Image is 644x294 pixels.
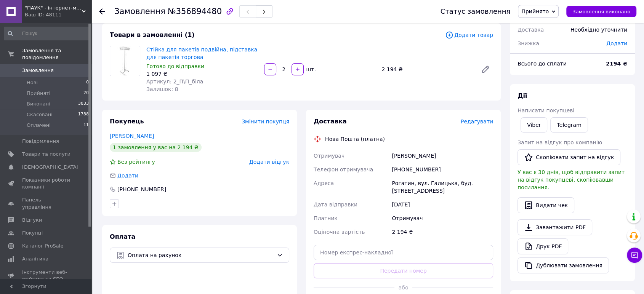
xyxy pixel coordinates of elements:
div: Статус замовлення [441,8,511,15]
span: Інструменти веб-майстра та SEO [22,269,70,283]
div: Ваш ID: 48111 [25,11,91,18]
span: Прийняті [27,90,50,97]
span: Платник [314,215,338,221]
span: Оплата на рахунок [128,251,274,259]
span: або [394,284,412,291]
span: Додати [117,173,138,179]
a: Стійка для пакетів подвійна, підставка для пакетів торгова [146,46,257,60]
button: Видати чек [517,197,574,213]
span: Запит на відгук про компанію [517,139,602,145]
input: Номер експрес-накладної [314,245,493,260]
span: Всього до сплати [517,61,567,67]
span: Замовлення виконано [572,9,630,14]
a: Завантажити PDF [517,219,592,235]
a: Друк PDF [517,238,568,254]
b: 2194 ₴ [606,61,627,67]
div: Отримувач [390,211,495,225]
span: Оплата [110,233,135,240]
span: Виконані [27,101,50,107]
span: Отримувач [314,153,344,159]
span: Доставка [517,27,544,33]
span: Покупці [22,230,43,236]
span: Повідомлення [22,138,59,145]
span: Дата відправки [314,201,357,208]
span: 0 [86,79,89,86]
div: Необхідно уточнити [566,21,632,38]
span: Скасовані [27,111,53,118]
div: 1 замовлення у вас на 2 194 ₴ [110,143,202,152]
span: 20 [83,90,89,97]
span: Панель управління [22,197,70,210]
div: шт. [304,66,317,73]
span: Замовлення [114,7,165,16]
input: Пошук [4,27,90,40]
span: Додати [606,40,627,46]
span: Нові [27,79,38,86]
a: [PERSON_NAME] [110,133,154,139]
span: Артикул: 2_П\П_біла [146,78,203,85]
span: Оціночна вартість [314,229,365,235]
span: [DEMOGRAPHIC_DATA] [22,164,78,171]
div: 1 097 ₴ [146,70,258,78]
div: 2 194 ₴ [378,64,475,75]
span: Телефон отримувача [314,166,373,173]
span: Написати покупцеві [517,107,574,113]
div: Нова Пошта (платна) [323,135,387,143]
span: Аналітика [22,256,48,262]
span: Товари в замовленні (1) [110,31,195,38]
span: Відгуки [22,217,42,224]
div: [DATE] [390,198,495,211]
div: 2 194 ₴ [390,225,495,239]
span: Покупець [110,118,144,125]
span: Знижка [517,40,539,46]
a: Редагувати [478,62,493,77]
span: Адреса [314,180,334,186]
span: Прийнято [521,8,549,14]
span: Готово до відправки [146,63,204,69]
button: Дублювати замовлення [517,257,609,273]
span: Залишок: 8 [146,86,178,92]
button: Замовлення виконано [566,6,636,17]
span: Товари та послуги [22,151,70,158]
span: Замовлення та повідомлення [22,47,91,61]
span: Доставка [314,118,347,125]
span: 11 [83,122,89,129]
a: Viber [521,117,547,133]
span: Оплачені [27,122,51,129]
button: Скопіювати запит на відгук [517,149,620,165]
span: 1788 [78,111,89,118]
span: Додати відгук [249,159,289,165]
div: Повернутися назад [99,8,105,15]
span: Додати товар [445,31,493,39]
a: Telegram [550,117,588,133]
button: Чат з покупцем [627,248,642,263]
span: Без рейтингу [117,159,155,165]
div: [PHONE_NUMBER] [117,185,167,193]
span: У вас є 30 днів, щоб відправити запит на відгук покупцеві, скопіювавши посилання. [517,169,625,190]
div: [PHONE_NUMBER] [390,163,495,176]
span: Замовлення [22,67,54,74]
span: 3833 [78,101,89,107]
img: Стійка для пакетів подвійна, підставка для пакетів торгова [110,46,140,76]
span: "ПАУК" - інтернет-магазин торгового, складського, опалювального обладнання. [25,5,82,11]
span: №356894480 [168,7,222,16]
div: Рогатин, вул. Галицька, буд. [STREET_ADDRESS] [390,176,495,198]
span: Дії [517,92,527,99]
div: [PERSON_NAME] [390,149,495,163]
span: Каталог ProSale [22,243,63,249]
span: Редагувати [461,118,493,125]
span: Змінити покупця [242,118,289,125]
span: Показники роботи компанії [22,177,70,190]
